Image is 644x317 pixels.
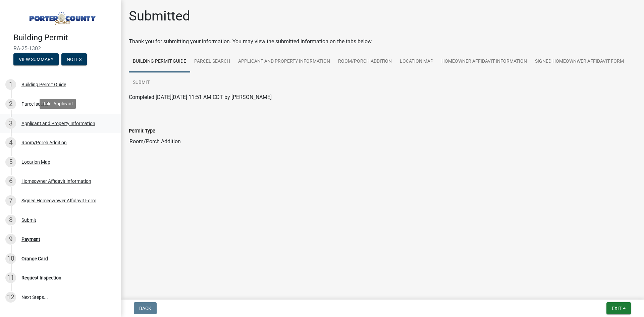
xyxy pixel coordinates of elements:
div: Parcel search [21,102,50,106]
a: Parcel search [190,51,234,72]
div: Building Permit Guide [21,82,66,87]
div: 4 [5,137,16,148]
div: Location Map [21,160,50,164]
div: Role: Applicant [40,99,76,109]
div: Orange Card [21,256,48,261]
div: Homeowner Affidavit Information [21,179,91,183]
h4: Building Permit [13,33,115,43]
span: RA-25-1302 [13,45,107,52]
div: Submit [21,218,36,222]
img: Porter County, Indiana [13,7,110,26]
div: Payment [21,237,40,242]
a: Homeowner Affidavit Information [437,51,531,72]
span: Completed [DATE][DATE] 11:51 AM CDT by [PERSON_NAME] [129,94,272,100]
a: Submit [129,72,154,94]
div: Room/Porch Addition [21,140,67,145]
div: Thank you for submitting your information. You may view the submitted information on the tabs below. [129,38,636,46]
div: 5 [5,157,16,167]
a: Applicant and Property Information [234,51,334,72]
a: Location Map [396,51,437,72]
div: 2 [5,99,16,109]
div: 8 [5,215,16,225]
wm-modal-confirm: Summary [13,57,59,62]
button: View Summary [13,53,59,65]
button: Notes [61,53,87,65]
wm-modal-confirm: Notes [61,57,87,62]
div: 9 [5,234,16,245]
button: Exit [606,302,631,314]
h1: Submitted [129,8,190,24]
div: 3 [5,118,16,129]
div: Request Inspection [21,275,61,280]
label: Permit Type [129,129,155,134]
a: Room/Porch Addition [334,51,396,72]
a: Building Permit Guide [129,51,190,72]
div: Applicant and Property Information [21,121,95,126]
div: 6 [5,176,16,187]
div: 11 [5,272,16,283]
div: 1 [5,79,16,90]
div: 7 [5,195,16,206]
span: Back [139,306,151,311]
div: Signed Homeownwer Affidavit Form [21,198,96,203]
button: Back [134,302,157,314]
div: 10 [5,253,16,264]
a: Signed Homeownwer Affidavit Form [531,51,628,72]
span: Exit [612,306,622,311]
div: 12 [5,292,16,303]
